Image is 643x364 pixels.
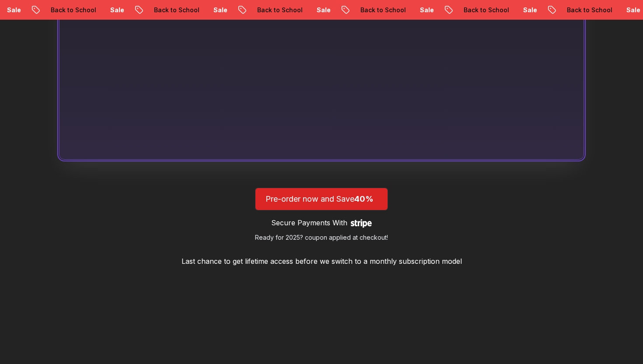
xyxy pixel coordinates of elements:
span: 40% [354,194,374,203]
p: Sale [204,6,232,14]
p: Ready for 2025? coupon applied at checkout! [255,233,388,242]
p: Back to School [42,6,101,14]
p: Sale [411,6,439,14]
p: Last chance to get lifetime access before we switch to a monthly subscription model [182,256,462,266]
p: Back to School [248,6,308,14]
a: lifetime-access [255,188,388,242]
p: Sale [308,6,335,14]
p: Sale [101,6,129,14]
p: Back to School [558,6,617,14]
p: Back to School [454,6,514,14]
p: Back to School [351,6,411,14]
p: Pre-order now and Save [266,193,377,205]
p: Secure Payments With [271,217,347,228]
p: Back to School [145,6,204,14]
p: Sale [514,6,542,14]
